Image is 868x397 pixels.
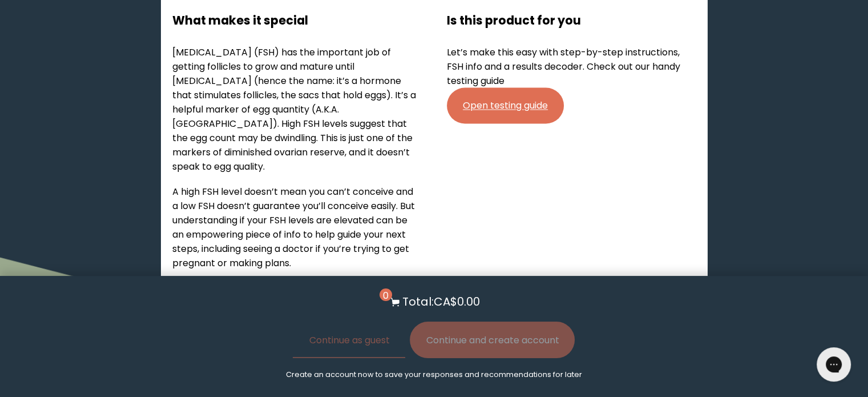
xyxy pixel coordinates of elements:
[410,322,575,358] button: Continue and create account
[447,11,696,29] h4: Is this product for you
[380,288,392,301] span: 0
[811,343,857,386] iframe: Gorgias live chat messenger
[172,184,421,270] p: A high FSH level doesn’t mean you can’t conceive and a low FSH doesn’t guarantee you’ll conceive ...
[293,322,405,358] button: Continue as guest
[172,11,421,29] h4: What makes it special
[286,370,582,380] p: Create an account now to save your responses and recommendations for later
[402,293,480,310] p: Total: CA$0.00
[447,45,696,88] p: Let’s make this easy with step-by-step instructions, FSH info and a results decoder. Check out ou...
[447,87,564,123] a: Open testing guide
[172,45,421,174] p: [MEDICAL_DATA] (FSH) has the important job of getting follicles to grow and mature until [MEDICAL...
